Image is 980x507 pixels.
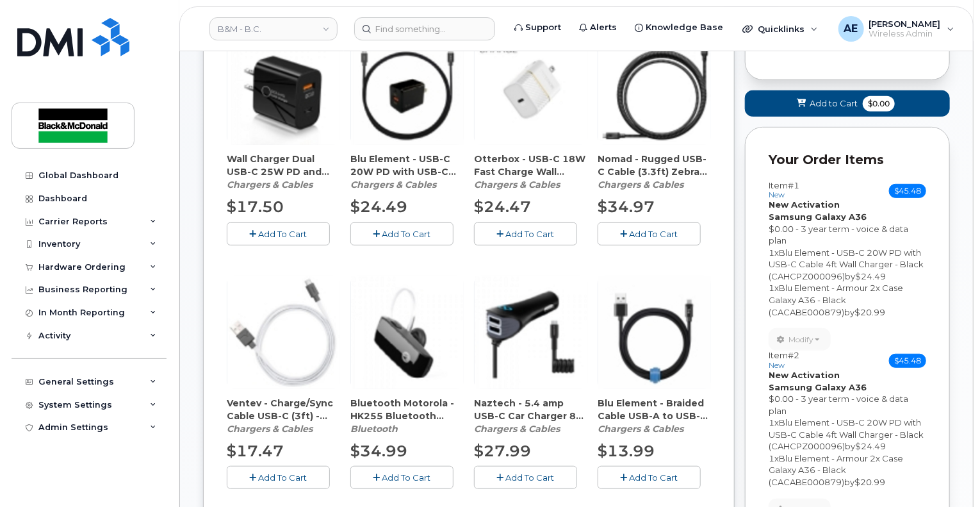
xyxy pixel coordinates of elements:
span: Naztech - 5.4 amp USB-C Car Charger 8ft (For Tablets) (CACCHI000067) [474,397,587,422]
span: 1 [769,247,774,258]
button: Add To Cart [598,222,701,245]
em: Chargers & Cables [350,179,436,190]
span: $34.99 [350,442,407,460]
span: [PERSON_NAME] [869,19,941,29]
div: Bluetooth Motorola - HK255 Bluetooth Headset (CABTBE000046) [350,397,464,435]
span: Add To Cart [630,472,678,483]
span: 1 [769,453,774,463]
img: accessory36552.JPG [227,276,340,389]
span: AE [844,21,858,37]
strong: Samsung Galaxy A36 [769,382,867,392]
span: Blu Element - USB-C 20W PD with USB-C Cable 4ft Wall Charger - Black (CAHCPZ000096) [769,417,924,451]
strong: Samsung Galaxy A36 [769,212,867,222]
span: #1 [788,180,799,190]
div: Wall Charger Dual USB-C 25W PD and USB-A Bulk (For Samsung) - Black (CAHCBE000093) [227,153,340,191]
img: accessory36907.JPG [227,32,340,145]
img: accessory36348.JPG [598,276,711,389]
span: Blu Element - Armour 2x Case Galaxy A36 - Black (CACABE000879) [769,283,903,317]
span: Wall Charger Dual USB-C 25W PD and USB-A Bulk (For Samsung) - Black (CAHCBE000093) [227,153,340,178]
button: Add To Cart [227,466,330,488]
button: Add To Cart [598,466,701,488]
div: x by [769,453,926,488]
div: Naztech - 5.4 amp USB-C Car Charger 8ft (For Tablets) (CACCHI000067) [474,397,587,435]
span: $34.97 [598,197,655,216]
button: Add to Cart $0.00 [745,90,950,117]
strong: New Activation [769,199,840,210]
span: Alerts [590,21,617,34]
span: Bluetooth Motorola - HK255 Bluetooth Headset (CABTBE000046) [350,397,464,422]
span: Support [525,21,561,34]
div: Otterbox - USB-C 18W Fast Charge Wall Adapter - White (CAHCAP000074) [474,153,587,191]
span: $13.99 [598,442,655,460]
em: Bluetooth [350,423,398,435]
span: $27.99 [474,442,531,460]
em: Chargers & Cables [474,179,560,190]
button: Modify [769,328,831,351]
span: $24.49 [350,197,407,216]
span: Blu Element - USB-C 20W PD with USB-C Cable 4ft Wall Charger - Black (CAHCPZ000096) [769,247,924,281]
span: Add To Cart [506,472,555,483]
span: Blu Element - USB-C 20W PD with USB-C Cable 4ft Wall Charger - Black (CAHCPZ000096) [350,153,464,178]
span: $17.50 [227,197,284,216]
span: $24.49 [855,271,886,281]
span: Knowledge Base [646,21,723,34]
div: $0.00 - 3 year term - voice & data plan [769,393,926,417]
span: $45.48 [889,184,926,198]
div: x by [769,417,926,453]
a: Knowledge Base [626,15,732,40]
div: Nomad - Rugged USB-C Cable (3.3ft) Zebra (CAMIBE000170) [598,153,711,191]
h3: Item [769,351,799,369]
span: Add to Cart [810,97,858,110]
div: Blu Element - USB-C 20W PD with USB-C Cable 4ft Wall Charger - Black (CAHCPZ000096) [350,153,464,191]
span: $24.49 [855,441,886,451]
span: $45.48 [889,354,926,368]
span: Quicklinks [758,24,804,34]
span: $20.99 [854,307,885,317]
span: $0.00 [863,96,895,112]
div: $0.00 - 3 year term - voice & data plan [769,223,926,247]
p: Your Order Items [769,151,926,169]
em: Chargers & Cables [598,179,683,190]
span: Ventev - Charge/Sync Cable USB-C (3ft) - White (CAMIBE000144) [227,397,340,422]
small: new [769,190,785,199]
span: Add To Cart [630,229,678,239]
img: accessory36212.JPG [351,276,464,389]
strong: New Activation [769,370,840,380]
span: Add To Cart [382,472,431,483]
div: Angelica Emnacen [829,16,963,42]
em: Chargers & Cables [598,423,683,435]
div: Ventev - Charge/Sync Cable USB-C (3ft) - White (CAMIBE000144) [227,397,340,435]
small: new [769,361,785,370]
span: Nomad - Rugged USB-C Cable (3.3ft) Zebra (CAMIBE000170) [598,153,711,178]
span: Add To Cart [259,229,307,239]
button: Add To Cart [350,222,453,245]
button: Add To Cart [350,466,453,488]
button: Add To Cart [474,466,577,488]
a: Support [505,15,570,40]
a: B&M - B.C. [209,17,338,40]
span: Add To Cart [259,472,307,483]
span: Modify [788,334,813,345]
em: Chargers & Cables [227,423,313,435]
img: accessory36548.JPG [598,32,711,145]
img: accessory36556.JPG [475,276,587,389]
span: Blu Element - Armour 2x Case Galaxy A36 - Black (CACABE000879) [769,453,903,487]
span: Add To Cart [506,229,555,239]
span: #2 [788,350,799,360]
span: Blu Element - Braided Cable USB-A to USB-C (4ft) – Black (CAMIPZ000176) [598,397,711,422]
button: Add To Cart [227,222,330,245]
span: $17.47 [227,442,284,460]
span: 1 [769,283,774,293]
h3: Item [769,181,799,199]
em: Chargers & Cables [227,179,313,190]
div: Blu Element - Braided Cable USB-A to USB-C (4ft) – Black (CAMIPZ000176) [598,397,711,435]
span: Otterbox - USB-C 18W Fast Charge Wall Adapter - White (CAHCAP000074) [474,153,587,178]
span: Wireless Admin [869,29,941,39]
img: accessory36681.JPG [475,32,587,145]
em: Chargers & Cables [474,423,560,435]
div: Quicklinks [733,16,827,42]
span: Add To Cart [382,229,431,239]
input: Find something... [354,17,495,40]
div: x by [769,247,926,283]
div: x by [769,282,926,318]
